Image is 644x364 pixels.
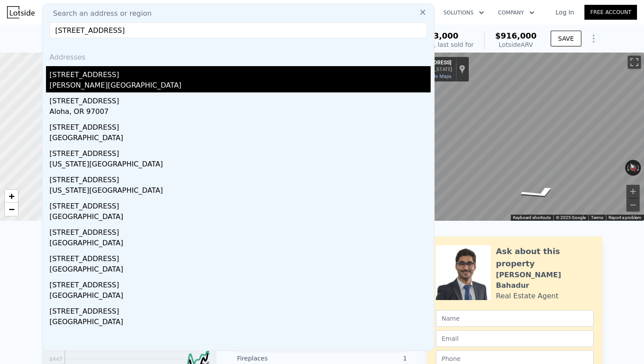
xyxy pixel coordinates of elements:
div: [STREET_ADDRESS] [50,119,431,133]
div: [GEOGRAPHIC_DATA] [50,238,431,250]
div: 1 [322,354,407,363]
button: Show Options [585,30,602,47]
path: Go North, 51st Pl W [506,183,572,202]
div: [STREET_ADDRESS] [50,224,431,238]
button: Zoom in [626,185,640,198]
button: Company [491,5,541,21]
div: [GEOGRAPHIC_DATA] [50,264,431,276]
a: Report a problem [609,215,641,220]
button: Rotate clockwise [637,160,641,176]
div: [GEOGRAPHIC_DATA] [50,290,431,303]
tspan: $447 [49,356,63,362]
button: Rotate counterclockwise [625,160,630,176]
input: Enter an address, city, region, neighborhood or zip code [50,22,427,38]
div: [US_STATE][GEOGRAPHIC_DATA] [50,185,431,198]
span: $223,000 [417,31,459,40]
span: + [9,191,14,201]
div: Map [401,53,644,221]
div: Fireplaces [237,354,322,363]
a: Terms (opens in new tab) [591,215,603,220]
a: Zoom out [5,203,18,216]
div: Lotside ARV [495,40,537,49]
div: [STREET_ADDRESS] [50,92,431,106]
div: LISTING & SALE HISTORY [42,240,217,249]
a: Zoom in [5,190,18,203]
button: Toggle fullscreen view [628,56,641,69]
div: Ask about this property [496,245,594,270]
div: Aloha, OR 97007 [50,106,431,119]
div: [GEOGRAPHIC_DATA] [50,212,431,224]
div: [STREET_ADDRESS] [50,276,431,290]
a: Log In [545,8,584,17]
button: Solutions [436,5,491,21]
a: Free Account [584,5,637,20]
button: Zoom out [626,198,640,212]
div: [US_STATE][GEOGRAPHIC_DATA] [50,159,431,171]
div: [GEOGRAPHIC_DATA] [50,133,431,145]
div: [STREET_ADDRESS] [50,171,431,185]
span: $916,000 [495,31,537,40]
div: Off Market, last sold for [402,40,474,49]
div: [STREET_ADDRESS] [50,198,431,212]
button: Reset the view [626,159,640,177]
div: [GEOGRAPHIC_DATA] [50,317,431,329]
div: [PERSON_NAME] Bahadur [496,270,594,291]
div: Street View [401,53,644,221]
div: [STREET_ADDRESS] [50,145,431,159]
div: [STREET_ADDRESS] [50,66,431,80]
a: Show location on map [459,64,465,74]
img: Lotside [7,6,35,18]
div: [PERSON_NAME][GEOGRAPHIC_DATA] [50,80,431,92]
div: [STREET_ADDRESS] , North Lynnwood , WA 98026 [42,32,234,44]
span: © 2025 Google [556,215,586,220]
div: [STREET_ADDRESS] [50,303,431,317]
input: Email [436,330,594,347]
div: Addresses [46,45,431,66]
span: Search an address or region [46,8,152,19]
button: Keyboard shortcuts [513,215,551,221]
button: SAVE [551,31,581,46]
span: − [9,204,14,215]
div: [STREET_ADDRESS] [50,250,431,264]
div: Real Estate Agent [496,291,559,301]
input: Name [436,310,594,327]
